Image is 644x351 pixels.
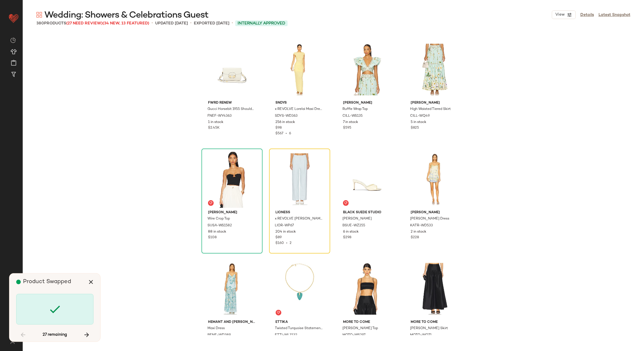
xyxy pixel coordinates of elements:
[580,12,594,18] a: Details
[8,12,19,24] img: heart_red.DM2ytmEG.svg
[284,241,290,245] span: •
[151,20,153,27] span: •
[207,223,232,228] span: SUSA-WS1582
[207,216,230,222] span: Wire Crop Top
[552,11,576,19] button: View
[36,20,149,26] div: Products
[342,326,378,331] span: [PERSON_NAME] Top
[342,223,365,228] span: BSUE-WZ255
[406,260,463,317] img: MOTO-WQ71_V1.jpg
[410,114,430,119] span: CILL-WQ49
[208,101,256,106] span: FWRD Renew
[271,151,328,208] img: LIOR-WP67_V1.jpg
[411,229,426,235] span: 2 in stock
[238,20,285,26] span: Internally Approved
[44,10,208,21] span: Wedding: Showers & Celebrations Guest
[208,320,256,325] span: HEMANT AND [PERSON_NAME]
[103,21,149,26] span: (34 New, 13 Featured)
[276,120,295,125] span: 256 in stock
[406,151,463,208] img: KATR-WD533_V1.jpg
[203,260,261,317] img: BENE-WD389_V1.jpg
[276,210,324,215] span: LIONESS
[410,326,448,331] span: [PERSON_NAME] Skirt
[208,126,220,131] span: $2.45K
[411,235,419,240] span: $228
[276,241,284,245] span: $160
[276,229,296,235] span: 204 in stock
[343,126,351,131] span: $595
[411,120,426,125] span: 5 in stock
[410,223,433,228] span: KATR-WD533
[276,235,282,240] span: $89
[275,326,323,331] span: Twisted Turquoise Statement Pendant Necklace
[343,101,391,106] span: [PERSON_NAME]
[406,41,463,98] img: CILL-WQ49_V1.jpg
[194,20,229,26] p: Exported [DATE]
[599,12,630,18] a: Latest Snapshot
[343,320,391,325] span: MORE TO COME
[207,326,225,331] span: Maxi Dress
[209,201,213,205] img: svg%3e
[208,120,223,125] span: 1 in stock
[208,210,256,215] span: [PERSON_NAME]
[411,126,419,131] span: $825
[232,20,233,27] span: •
[271,41,328,98] img: SDYS-WD363_V1.jpg
[275,107,323,112] span: x REVOLVE Lorelai Maxi Dress
[7,340,18,344] img: svg%3e
[276,101,324,106] span: SNDYS
[208,235,217,240] span: $108
[207,107,255,112] span: Gucci Horsebit 1955 Shoulder Bag
[284,132,289,135] span: •
[290,241,292,245] span: 2
[276,320,324,325] span: Ettika
[203,41,261,98] img: FNEF-WY4363_V1.jpg
[411,210,459,215] span: [PERSON_NAME]
[43,332,67,337] span: 27 remaining
[343,210,391,215] span: BLACK SUEDE STUDIO
[190,20,192,27] span: •
[342,107,368,112] span: Ruffle Wrap Top
[411,101,459,106] span: [PERSON_NAME]
[342,114,363,119] span: CILL-WS135
[203,151,261,208] img: SUSA-WS1582_V1.jpg
[410,107,451,112] span: High Waisted Tiered Skirt
[276,126,282,131] span: $98
[275,114,298,119] span: SDYS-WD363
[155,20,188,26] p: updated [DATE]
[23,279,71,285] span: Product Swapped
[271,260,328,317] img: ETTI-WL1532_V1.jpg
[410,333,432,338] span: MOTO-WQ71
[207,114,232,119] span: FNEF-WY4363
[289,132,291,135] span: 6
[208,229,226,235] span: 88 in stock
[338,260,396,317] img: MOTO-WS297_V1.jpg
[344,201,348,205] img: svg%3e
[343,120,358,125] span: 7 in stock
[10,37,16,43] img: svg%3e
[343,229,359,235] span: 6 in stock
[275,223,294,228] span: LIOR-WP67
[277,311,280,314] img: svg%3e
[36,21,44,26] span: 380
[275,216,323,222] span: x REVOLVE [PERSON_NAME]
[411,320,459,325] span: MORE TO COME
[555,12,565,17] span: View
[36,12,42,18] img: svg%3e
[338,151,396,208] img: BSUE-WZ255_V1.jpg
[343,235,351,240] span: $298
[342,333,365,338] span: MOTO-WS297
[66,21,103,26] span: (27 Need Review)
[275,333,298,338] span: ETTI-WL1532
[276,132,284,135] span: $567
[338,41,396,98] img: CILL-WS135_V1.jpg
[207,333,231,338] span: BENE-WD389
[410,216,449,222] span: [PERSON_NAME] Dress
[342,216,372,222] span: [PERSON_NAME]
